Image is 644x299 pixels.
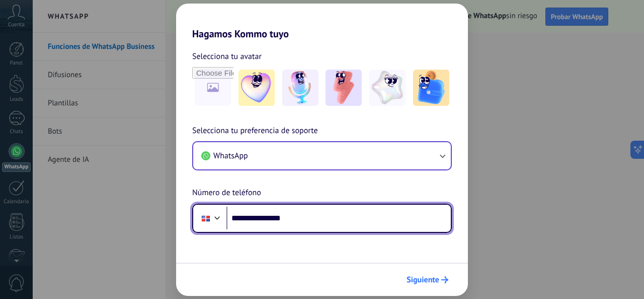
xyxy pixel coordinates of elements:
span: Selecciona tu avatar [192,50,262,63]
img: -2.jpeg [282,70,318,106]
span: Siguiente [407,276,439,283]
span: WhatsApp [213,151,248,161]
img: -5.jpeg [413,70,449,106]
span: Selecciona tu preferencia de soporte [192,125,318,138]
button: Siguiente [402,271,453,288]
div: Dominican Republic: + 1 [196,208,215,229]
img: -1.jpeg [238,70,275,106]
img: -4.jpeg [369,70,406,106]
button: WhatsApp [193,142,451,169]
span: Número de teléfono [192,187,261,200]
h2: Hagamos Kommo tuyo [176,4,468,40]
img: -3.jpeg [326,70,362,106]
